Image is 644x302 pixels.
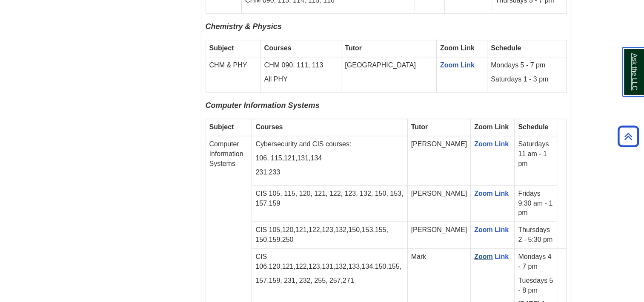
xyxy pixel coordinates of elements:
p: Saturdays 1 - 3 pm [491,75,562,84]
td: [PERSON_NAME] [407,185,471,222]
td: Fridays 9:30 am - 1 pm [515,185,557,222]
td: Saturdays 11 am - 1 pm [515,136,557,186]
td: [PERSON_NAME] [407,136,471,186]
p: Tuesdays 5 - 8 pm [518,276,553,296]
p: 231,233 [255,168,404,177]
td: CHM & PHY [206,57,260,93]
a: Back to Top [615,131,642,142]
p: Mondays 4 - 7 pm [518,252,553,272]
strong: Zoom Link [440,44,475,52]
strong: Subject [209,123,234,131]
p: CIS 105, 115, 120, 121, 122, 123, 132, 150, 153, 157,159 [255,189,404,209]
span: Chemistry & Physics [206,22,282,31]
strong: Tutor [411,123,428,131]
p: Mondays 5 - 7 pm [491,61,562,70]
td: CIS 105,120,121,122,123,132,150,153,155, 150,159,250 [252,222,407,249]
a: Zoom [474,253,493,260]
strong: Zoom Link [474,123,509,131]
strong: Courses [255,123,283,131]
p: CIS 106,120,121,122,123,131,132,133,134,150,155, [255,252,404,272]
a: Link [495,253,509,260]
p: CHM 090, 111, 113 [264,61,338,70]
p: All PHY [264,75,338,84]
td: Thursdays 2 - 5:30 pm [515,222,557,249]
td: [PERSON_NAME] [407,222,471,249]
p: 157,159, 231, 232, 255, 257,271 [255,276,404,286]
strong: Schedule [491,44,521,52]
p: 106, 115,121,131,134 [255,154,404,163]
p: Cybersecurity and CIS courses: [255,139,404,149]
a: Zoom Link [440,61,475,69]
strong: Subject [209,44,234,52]
a: Zoom Link [474,226,509,233]
strong: Tutor [345,44,362,52]
a: Zoom Link [474,140,509,148]
span: Computer Information Systems [206,101,320,110]
strong: Courses [264,44,292,52]
td: [GEOGRAPHIC_DATA] [341,57,437,93]
strong: Schedule [518,123,548,131]
a: Zoom Link [474,190,509,197]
